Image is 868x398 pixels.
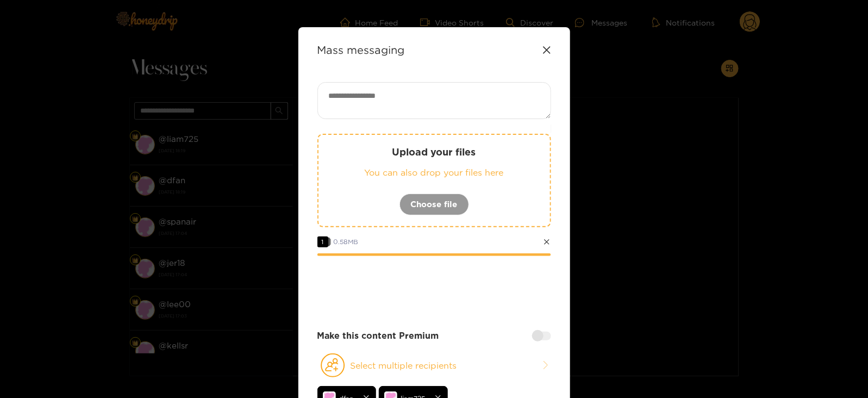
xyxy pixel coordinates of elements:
[334,238,359,245] span: 0.58 MB
[317,43,405,56] strong: Mass messaging
[317,237,328,247] span: 1
[399,194,469,215] button: Choose file
[340,166,528,179] p: You can also drop your files here
[317,353,551,378] button: Select multiple recipients
[317,329,439,342] strong: Make this content Premium
[340,146,528,158] p: Upload your files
